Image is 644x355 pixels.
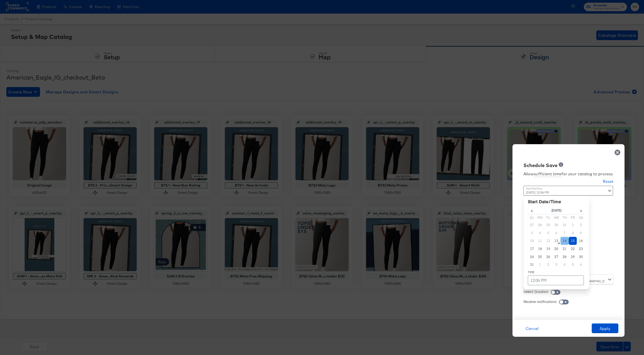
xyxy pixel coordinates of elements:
td: 1 [569,221,577,229]
th: Tu [544,214,552,221]
td: 21 [560,245,569,253]
td: 19 [544,245,552,253]
td: 31 [560,221,569,229]
th: We [552,214,561,221]
div: sufficient time [534,171,561,177]
td: 26 [544,253,552,261]
td: 5 [569,261,577,269]
td: 22 [569,245,577,253]
td: 31 [528,261,536,269]
td: 1 [536,261,544,269]
td: 2 [544,261,552,269]
div: Receive notifications [523,299,557,304]
td: 16 [577,237,585,245]
td: 28 [536,221,544,229]
td: 14 [560,237,569,245]
div: Allow for your catalog to process [523,171,614,177]
td: 7 [560,229,569,237]
span: › [577,207,585,214]
td: 2 [577,221,585,229]
td: 8 [569,229,577,237]
th: Th [560,214,569,221]
td: 11 [536,237,544,245]
td: 4 [536,229,544,237]
td: 28 [560,253,569,261]
td: 20 [552,245,561,253]
button: Reset [603,179,614,186]
td: 10 [528,237,536,245]
td: 23 [577,245,585,253]
td: 30 [577,253,585,261]
td: 18 [536,245,544,253]
span: ‹ [528,207,536,214]
td: 12 [544,237,552,245]
th: Sa [577,214,585,221]
th: Mo [536,214,544,221]
th: [DATE] [536,206,577,214]
button: Cancel [519,323,545,333]
div: Schedule Save [523,162,558,169]
td: 24 [528,253,536,261]
th: Su [528,214,536,221]
td: 9 [577,229,585,237]
td: 15 [569,237,577,245]
div: Reset [603,179,614,184]
td: 6 [552,229,561,237]
td: 29 [544,221,552,229]
td: 17 [528,245,536,253]
td: 25 [536,253,544,261]
button: Apply [592,323,618,333]
td: 27 [528,221,536,229]
td: 5 [544,229,552,237]
div: Select Duration [523,289,548,294]
td: 3 [528,229,536,237]
td: 3 [552,261,561,269]
td: 29 [569,253,577,261]
td: 30 [552,221,561,229]
th: Fr [569,214,577,221]
td: 12:06 PM [528,275,584,285]
td: 6 [577,261,585,269]
td: 27 [552,253,561,261]
td: 4 [560,261,569,269]
td: 13 [552,237,561,245]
